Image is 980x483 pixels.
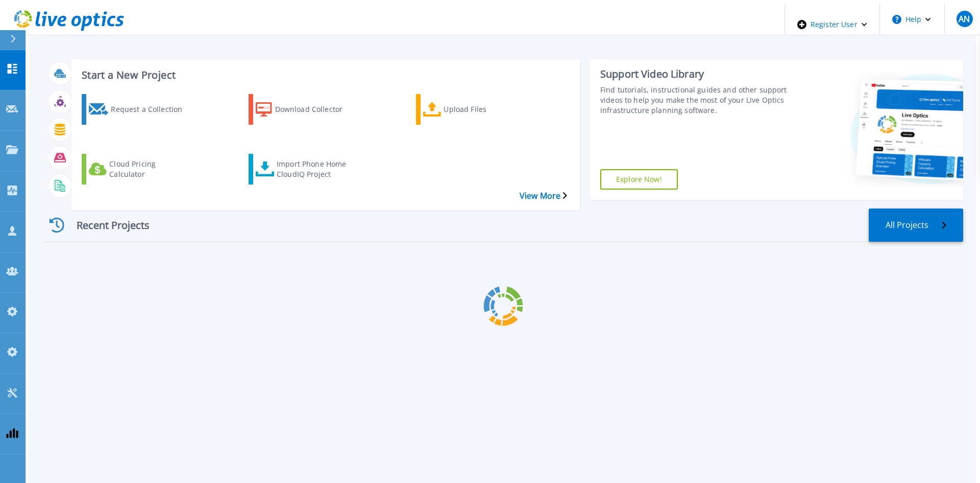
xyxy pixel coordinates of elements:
[416,94,540,125] a: Upload Files
[249,94,372,125] a: Download Collector
[600,169,678,190] a: Explore Now!
[785,4,879,45] div: Register User
[600,85,790,116] div: Find tutorials, instructional guides and other support videos to help you make the most of your L...
[600,67,790,81] div: Support Video Library
[111,97,192,122] div: Request a Collection
[43,213,166,238] div: Recent Projects
[277,156,358,182] div: Import Phone Home CloudIQ Project
[82,70,567,81] h3: Start a New Project
[869,209,963,242] a: All Projects
[82,94,205,125] a: Request a Collection
[959,15,970,23] span: AN
[82,154,205,185] a: Cloud Pricing Calculator
[275,97,357,122] div: Download Collector
[880,4,944,35] button: Help
[444,97,525,122] div: Upload Files
[520,191,567,201] a: View More
[109,156,191,182] div: Cloud Pricing Calculator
